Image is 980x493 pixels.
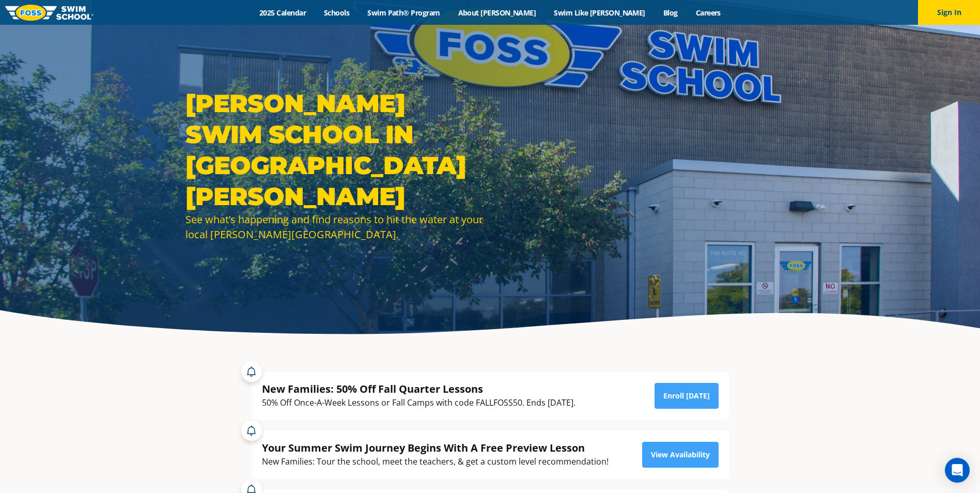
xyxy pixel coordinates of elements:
[251,8,315,18] a: 2025 Calendar
[185,88,485,212] h1: [PERSON_NAME] Swim School in [GEOGRAPHIC_DATA][PERSON_NAME]
[687,8,729,18] a: Careers
[185,212,485,242] div: See what’s happening and find reasons to hit the water at your local [PERSON_NAME][GEOGRAPHIC_DATA].
[5,5,94,21] img: FOSS Swim School Logo
[449,8,545,18] a: About [PERSON_NAME]
[642,442,719,468] a: View Availability
[945,458,970,483] div: Open Intercom Messenger
[655,383,719,409] a: Enroll [DATE]
[654,8,687,18] a: Blog
[262,455,609,469] div: New Families: Tour the school, meet the teachers, & get a custom level recommendation!
[262,441,609,455] div: Your Summer Swim Journey Begins With A Free Preview Lesson
[545,8,655,18] a: Swim Like [PERSON_NAME]
[262,382,575,396] div: New Families: 50% Off Fall Quarter Lessons
[262,396,575,410] div: 50% Off Once-A-Week Lessons or Fall Camps with code FALLFOSS50. Ends [DATE].
[359,8,449,18] a: Swim Path® Program
[315,8,359,18] a: Schools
